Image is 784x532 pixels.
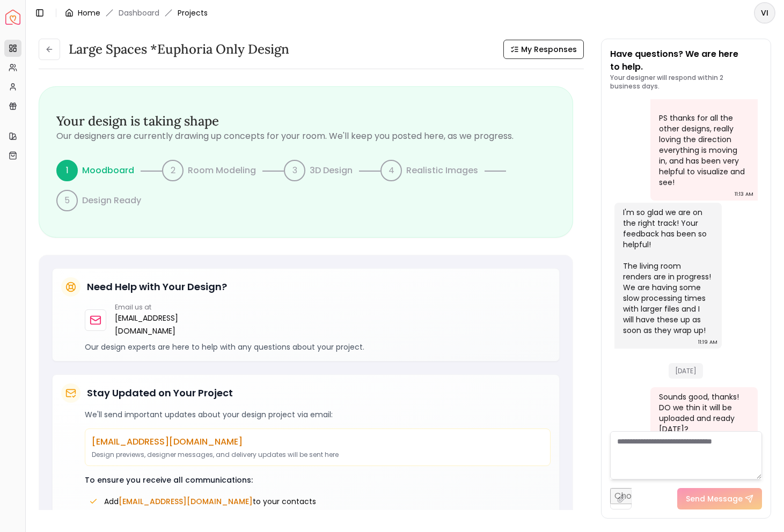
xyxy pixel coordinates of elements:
a: Spacejoy [5,10,20,25]
p: [EMAIL_ADDRESS][DOMAIN_NAME] [92,435,544,448]
a: [EMAIL_ADDRESS][DOMAIN_NAME] [115,312,188,337]
p: Your designer will respond within 2 business days. [610,73,762,91]
span: My Responses [521,44,577,55]
span: Add to your contacts [104,496,316,507]
h5: Stay Updated on Your Project [87,386,233,401]
button: My Responses [503,40,584,59]
p: Email us at [115,303,188,312]
p: Our designers are currently drawing up concepts for your room. We'll keep you posted here, as we ... [56,130,555,143]
p: Design Ready [82,194,141,207]
p: 3D Design [310,164,353,177]
p: Our design experts are here to help with any questions about your project. [85,342,551,352]
div: woot, awesome, thanks! looking forward to it. PS thanks for all the other designs, really loving ... [659,70,747,188]
h3: Your design is taking shape [56,113,555,130]
p: We'll send important updates about your design project via email: [85,409,551,420]
span: [EMAIL_ADDRESS][DOMAIN_NAME] [119,496,253,507]
div: 1 [56,160,78,181]
p: Realistic Images [406,164,478,177]
span: VI [755,3,774,23]
p: Have questions? We are here to help. [610,48,762,73]
img: Spacejoy Logo [5,10,20,25]
span: [DATE] [669,363,703,379]
h5: Need Help with Your Design? [87,279,227,294]
h3: Large Spaces *Euphoria Only design [69,41,289,58]
p: Design previews, designer messages, and delivery updates will be sent here [92,450,544,459]
p: Room Modeling [188,164,256,177]
div: 3 [284,160,305,181]
p: Moodboard [82,164,134,177]
a: Home [78,8,100,18]
div: 11:13 AM [735,189,753,199]
div: 11:19 AM [698,337,717,348]
div: 5 [56,190,78,211]
p: To ensure you receive all communications: [85,475,551,485]
div: I'm so glad we are on the right track! Your feedback has been so helpful! The living room renders... [623,207,711,336]
div: 2 [162,160,184,181]
div: 4 [380,160,402,181]
button: VI [754,2,775,24]
div: Sounds good, thanks! DO we thin it will be uploaded and ready [DATE]? [659,391,747,434]
span: Projects [178,8,208,18]
nav: breadcrumb [65,8,208,18]
a: Dashboard [119,8,159,18]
